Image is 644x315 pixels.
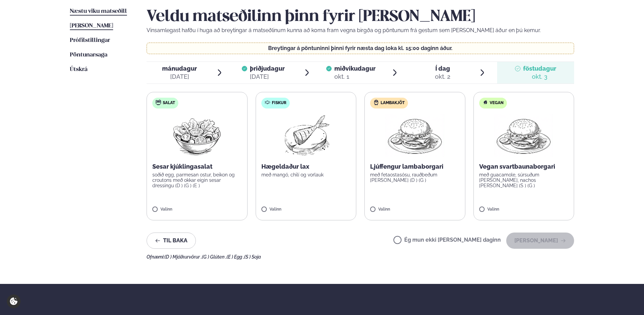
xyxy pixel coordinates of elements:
div: [DATE] [162,73,197,81]
span: (D ) Mjólkurvörur , [164,254,202,260]
p: Breytingar á pöntuninni þinni fyrir næsta dag loka kl. 15:00 daginn áður. [154,46,567,51]
span: (G ) Glúten , [202,254,227,260]
a: Prófílstillingar [70,37,110,45]
span: [PERSON_NAME] [70,23,113,29]
span: föstudagur [523,65,556,72]
a: Cookie settings [7,294,21,308]
span: Útskrá [70,67,87,72]
span: Í dag [435,65,450,73]
div: okt. 1 [334,73,376,81]
span: Pöntunarsaga [70,52,107,58]
p: Hægeldaður lax [261,163,351,171]
span: mánudagur [162,65,197,72]
img: Hamburger.png [494,114,553,157]
span: (E ) Egg , [227,254,244,260]
span: Næstu viku matseðill [70,8,127,14]
span: Prófílstillingar [70,38,110,43]
div: okt. 2 [435,73,450,81]
span: Lambakjöt [381,100,405,106]
div: Ofnæmi: [147,254,574,260]
p: með guacamole, súrsuðum [PERSON_NAME], nachos [PERSON_NAME] (S ) (G ) [479,172,569,188]
button: Til baka [147,233,196,249]
img: salad.svg [156,100,161,105]
a: Næstu viku matseðill [70,7,127,16]
img: Hamburger.png [385,114,445,157]
img: Vegan.svg [483,100,488,105]
p: soðið egg, parmesan ostur, beikon og croutons með okkar eigin sesar dressingu (D ) (G ) (E ) [152,172,242,188]
div: okt. 3 [523,73,556,81]
span: miðvikudagur [334,65,376,72]
div: [DATE] [250,73,285,81]
p: með fetaostasósu, rauðbeðum [PERSON_NAME] (D ) (G ) [370,172,460,183]
a: [PERSON_NAME] [70,22,113,30]
p: Sesar kjúklingasalat [152,163,242,171]
img: fish.svg [265,100,270,105]
span: (S ) Soja [244,254,261,260]
p: Vinsamlegast hafðu í huga að breytingar á matseðlinum kunna að koma fram vegna birgða og pöntunum... [147,26,574,34]
p: með mangó, chilí og vorlauk [261,172,351,177]
img: Salad.png [167,114,227,157]
button: [PERSON_NAME] [506,233,574,249]
h2: Veldu matseðilinn þinn fyrir [PERSON_NAME] [147,7,574,26]
img: Fish.png [276,114,336,157]
p: Vegan svartbaunaborgari [479,163,569,171]
a: Útskrá [70,66,87,74]
span: Vegan [490,100,504,106]
span: Salat [163,100,175,106]
img: Lamb.svg [373,100,379,105]
p: Ljúffengur lambaborgari [370,163,460,171]
span: Fiskur [272,100,286,106]
span: þriðjudagur [250,65,285,72]
a: Pöntunarsaga [70,51,107,59]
